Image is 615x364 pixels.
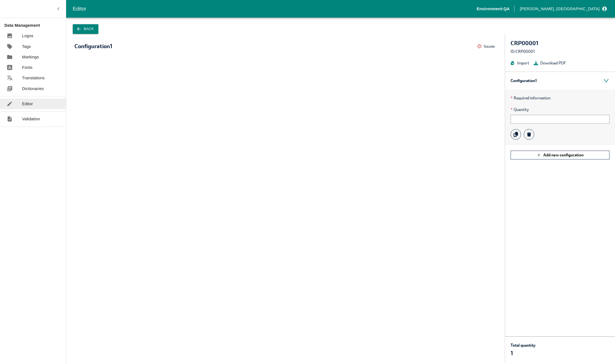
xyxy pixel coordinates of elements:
[511,342,535,348] p: Total quantity
[518,4,608,13] button: profile
[511,95,609,101] p: Required information
[4,22,66,28] p: Data Management
[505,72,615,89] div: Configuration 1
[520,6,600,12] p: [PERSON_NAME], [GEOGRAPHIC_DATA]
[22,44,31,50] p: Tags
[74,43,112,49] div: Configuration 1
[22,101,33,107] p: Editor
[22,33,33,39] p: Logos
[534,60,566,66] button: Download PDF
[22,75,45,81] p: Translations
[511,349,535,357] p: 1
[22,86,44,92] p: Dictionaries
[73,5,477,13] div: Editor
[511,48,609,55] div: ID: CRP00001
[22,116,40,122] p: Validation
[511,60,529,66] button: Import
[73,24,98,34] button: Back
[477,6,510,12] p: Environment: QA
[511,39,609,47] div: CRP00001
[511,107,609,113] span: Quantity
[477,42,497,51] button: Issues
[22,54,39,60] p: Markings
[511,151,609,159] button: Add new configuration
[22,64,33,70] p: Fonts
